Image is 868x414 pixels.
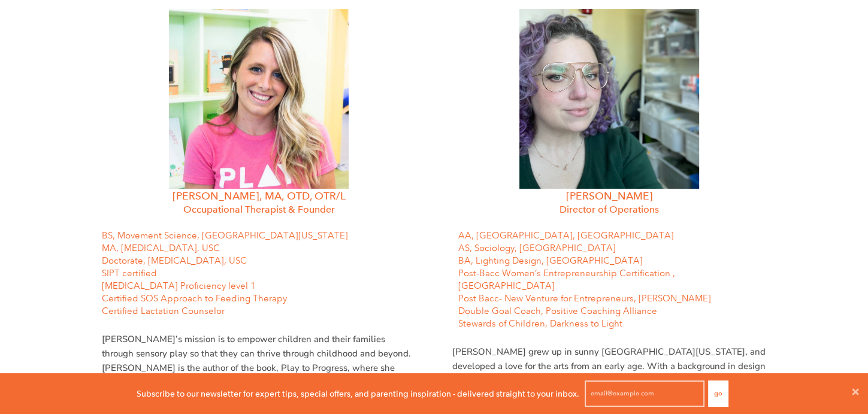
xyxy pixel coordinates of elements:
h3: [PERSON_NAME], MA, OTD, OTR/L [102,189,416,204]
p: Subscribe to our newsletter for expert tips, special offers, and parenting inspiration - delivere... [137,387,579,400]
input: email@example.com [585,380,704,407]
span: Certified SOS Approach to Feeding Therapy [102,293,287,304]
font: AA, [GEOGRAPHIC_DATA], [GEOGRAPHIC_DATA] [458,230,674,241]
span: Certified Lactation Counselor [102,306,225,316]
font: BS, Movement Science, [GEOGRAPHIC_DATA][US_STATE] [102,230,348,241]
h3: [PERSON_NAME] [452,189,767,204]
h4: Director of Operations [452,203,767,216]
span: Double Goal Coach, Positive Coaching Alliance [458,306,657,316]
h4: Occupational Therapist & Founder [102,203,416,216]
font: Doctorate, [MEDICAL_DATA], USC [102,255,247,266]
font: Post-Bacc Women’s Entrepreneurship Certification , [GEOGRAPHIC_DATA] [458,268,675,291]
font: [MEDICAL_DATA] Proficiency level 1 [102,280,256,291]
button: Go [708,380,728,407]
font: MA, [MEDICAL_DATA], USC [102,243,220,253]
font: SIPT certified [102,268,157,279]
font: Post Bacc- New Venture for Entrepreneurs, [PERSON_NAME] [458,293,711,304]
span: Stewards of Children, Darkness to Light [458,318,622,329]
font: BA, Lighting Design, [GEOGRAPHIC_DATA] [458,255,643,266]
font: AS, Sociology, [GEOGRAPHIC_DATA] [458,243,616,253]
